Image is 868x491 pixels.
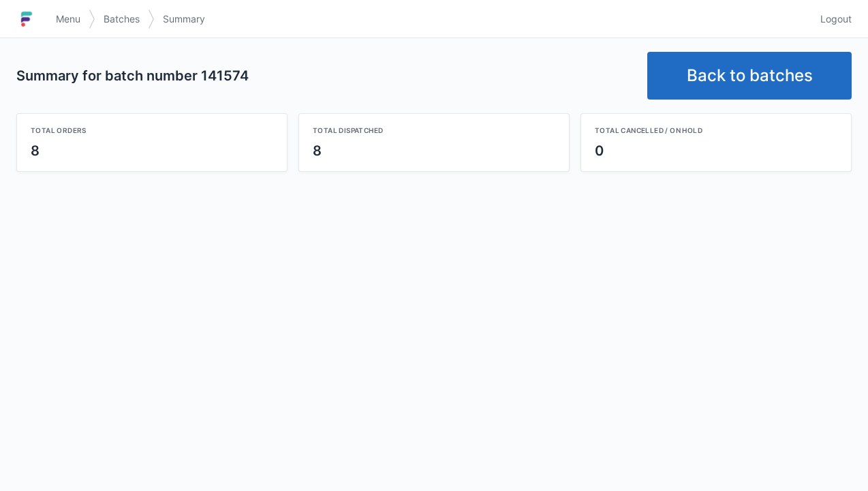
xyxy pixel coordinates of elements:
span: Menu [56,12,80,26]
a: Batches [95,7,148,31]
img: logo-small.jpg [16,8,37,30]
span: Summary [163,12,205,26]
div: Total cancelled / on hold [595,125,837,136]
a: Logout [812,7,852,31]
div: Total dispatched [313,125,555,136]
a: Menu [48,7,89,31]
span: Logout [820,12,852,26]
div: 8 [313,141,555,160]
img: svg> [89,3,95,35]
img: svg> [148,3,155,35]
div: Total orders [31,125,273,136]
div: 8 [31,141,273,160]
a: Summary [155,7,213,31]
span: Batches [104,12,140,26]
div: 0 [595,141,837,160]
a: Back to batches [647,52,852,100]
h2: Summary for batch number 141574 [16,66,636,85]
